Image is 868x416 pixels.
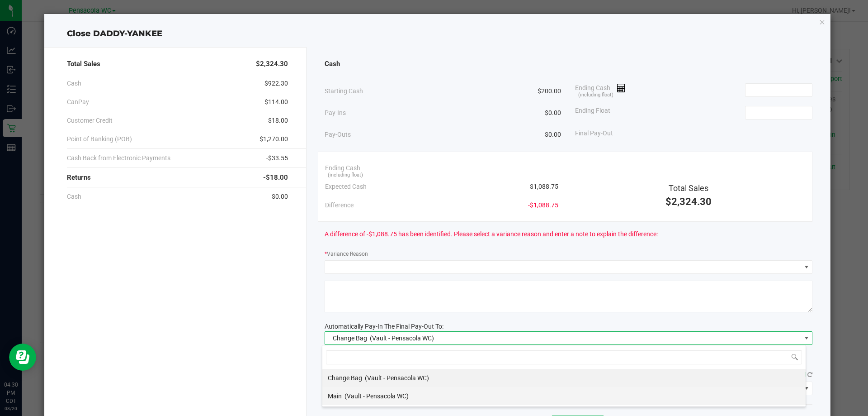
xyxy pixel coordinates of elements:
[325,163,360,173] span: Ending Cash
[575,83,626,97] span: Ending Cash
[530,182,558,191] span: $1,088.75
[333,335,367,342] span: Change Bag
[545,108,561,118] span: $0.00
[67,168,288,187] div: Returns
[264,97,288,107] span: $114.00
[325,323,443,330] span: Automatically Pay-In The Final Pay-Out To:
[268,116,288,125] span: $18.00
[9,344,36,371] iframe: Resource center
[325,86,363,96] span: Starting Cash
[67,79,81,88] span: Cash
[44,28,831,40] div: Close DADDY-YANKEE
[328,172,363,179] span: (including float)
[545,130,561,139] span: $0.00
[665,196,712,207] span: $2,324.30
[266,153,288,163] span: -$33.55
[67,116,113,125] span: Customer Credit
[328,374,362,382] span: Change Bag
[538,86,561,96] span: $200.00
[325,130,351,139] span: Pay-Outs
[578,91,613,99] span: (including float)
[325,201,354,210] span: Difference
[328,392,342,400] span: Main
[259,134,288,144] span: $1,270.00
[344,392,409,400] span: (Vault - Pensacola WC)
[575,129,613,138] span: Final Pay-Out
[67,97,89,107] span: CanPay
[325,250,368,258] label: Variance Reason
[365,374,429,382] span: (Vault - Pensacola WC)
[325,59,340,69] span: Cash
[272,192,288,201] span: $0.00
[264,79,288,88] span: $922.30
[528,201,558,210] span: -$1,088.75
[325,182,367,191] span: Expected Cash
[669,183,708,193] span: Total Sales
[370,335,434,342] span: (Vault - Pensacola WC)
[263,172,288,183] span: -$18.00
[256,59,288,69] span: $2,324.30
[575,106,610,120] span: Ending Float
[67,134,132,144] span: Point of Banking (POB)
[67,153,170,163] span: Cash Back from Electronic Payments
[325,230,658,239] span: A difference of -$1,088.75 has been identified. Please select a variance reason and enter a note ...
[67,59,100,69] span: Total Sales
[325,108,346,118] span: Pay-Ins
[67,192,81,201] span: Cash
